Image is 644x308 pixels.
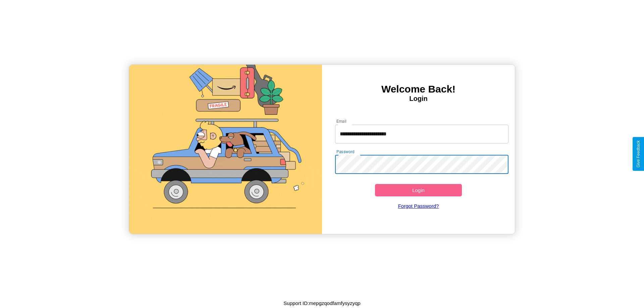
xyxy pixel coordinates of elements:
[129,65,322,234] img: gif
[322,83,515,95] h3: Welcome Back!
[322,95,515,103] h4: Login
[636,140,641,168] div: Give Feedback
[283,299,360,308] p: Support ID: mepgzqodfamfysyzyqp
[336,149,354,155] label: Password
[336,118,347,124] label: Email
[375,184,462,196] button: Login
[332,196,505,215] a: Forgot Password?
